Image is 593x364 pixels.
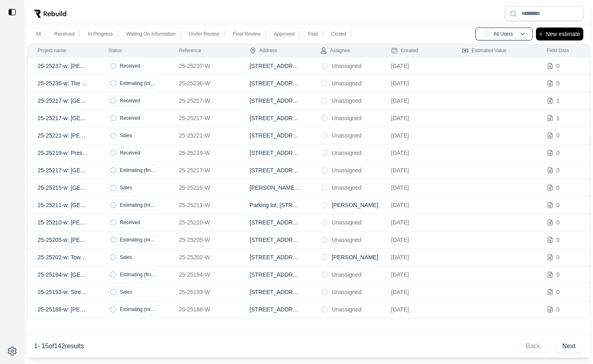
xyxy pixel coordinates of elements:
div: Created [391,47,418,54]
img: Rebuild [34,10,66,18]
p: All [36,31,41,37]
div: Status [108,47,122,54]
p: 0 [557,218,560,226]
td: [STREET_ADDRESS] [240,127,311,144]
p: Unassigned [332,271,362,279]
p: 25-25194-W [179,271,230,279]
p: [DATE] [391,131,443,140]
p: Unassigned [332,236,362,244]
p: 0 [557,166,560,174]
p: 25-25217-W [179,166,230,174]
td: [STREET_ADDRESS] [240,92,311,110]
p: Unassigned [332,288,362,296]
p: 25-25219-W [179,149,230,157]
p: 25-25219-w: Preston At [GEOGRAPHIC_DATA] 1425 [38,149,89,157]
p: Received [120,115,140,121]
button: Next [555,340,583,353]
p: Unassigned [332,62,362,70]
td: [STREET_ADDRESS] [240,162,311,179]
p: 1 [557,97,560,105]
p: [DATE] [391,236,443,244]
p: Estimating (initial) [120,306,156,313]
span: U [320,271,328,279]
p: 1 - 15 of 142 results [34,341,84,351]
p: 25-25188-W [179,305,230,313]
p: Estimating (final) [120,167,156,174]
p: [DATE] [391,271,443,279]
p: Unassigned [332,79,362,87]
p: Estimating (initial) [120,202,156,208]
p: Sales [120,184,132,191]
p: 25-25215-w: [GEOGRAPHIC_DATA][PERSON_NAME] [38,184,89,192]
p: [DATE] [391,62,443,70]
p: Unassigned [332,184,362,192]
p: 25-25221-w: [PERSON_NAME]- Lumara Apartments [38,131,89,140]
div: Field Data [547,47,569,54]
td: [STREET_ADDRESS] [240,301,311,318]
span: SK [320,201,328,209]
p: Sales [120,289,132,295]
p: [DATE] [391,97,443,105]
p: Unassigned [332,114,362,122]
span: U [320,97,328,105]
td: [PERSON_NAME], [STREET_ADDRESS] [240,179,311,197]
p: 25-25237-w: [PERSON_NAME] [38,62,89,70]
p: 25-25217-W [179,114,230,122]
td: [STREET_ADDRESS] [240,144,311,162]
p: [DATE] [391,201,443,209]
p: Waiting On Information [126,31,176,37]
p: Unassigned [332,166,362,174]
p: [DATE] [391,79,443,87]
p: 25-25210-W [179,218,230,226]
td: [STREET_ADDRESS] [240,110,311,127]
p: Sales [120,132,132,139]
span: U [320,288,328,296]
p: [DATE] [391,114,443,122]
p: New estimate [546,29,580,39]
p: 0 [557,288,560,296]
p: Final Review [233,31,260,37]
div: Reference [179,47,201,54]
td: [STREET_ADDRESS][PERSON_NAME] [240,249,311,266]
span: U [320,62,328,70]
p: 0 [557,201,560,209]
p: Closed [331,31,346,37]
td: [STREET_ADDRESS] [240,231,311,249]
p: Received [120,219,140,226]
p: [DATE] [391,288,443,296]
p: Estimating (initial) [120,237,156,243]
span: U [320,305,328,313]
p: 0 [557,271,560,279]
p: + [539,29,542,39]
p: 25-25194-w: [GEOGRAPHIC_DATA] 3146 214 [38,271,89,279]
p: 0 [557,79,560,87]
p: 0 [557,184,560,192]
p: Received [54,31,74,37]
p: 25-25188-w: [PERSON_NAME] [38,305,89,313]
p: 25-25202-W [179,253,230,261]
p: Unassigned [332,149,362,157]
span: U [320,184,328,192]
span: AU [482,30,490,38]
p: 25-25217-W [179,97,230,105]
p: [DATE] [391,253,443,261]
p: Estimating (final) [120,271,156,278]
p: 1 [557,114,560,122]
p: 25-25217-w: [GEOGRAPHIC_DATA] 112,212 - Recon [38,97,89,105]
p: [DATE] [391,218,443,226]
p: All Users [493,31,513,37]
p: [PERSON_NAME] [332,253,378,261]
td: [STREET_ADDRESS] [240,214,311,231]
p: Unassigned [332,131,362,140]
p: Sales [120,254,132,260]
span: NJ [320,253,328,261]
span: U [320,218,328,226]
td: Parking lot, [STREET_ADDRESS] [240,197,311,214]
span: U [320,149,328,157]
span: U [320,166,328,174]
p: 25-25211-w: [GEOGRAPHIC_DATA] [38,201,89,209]
p: Unassigned [332,305,362,313]
p: 0 [557,131,560,140]
p: 25-25217-w: [GEOGRAPHIC_DATA] 112,212 [38,166,89,174]
div: Project name [38,47,66,54]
